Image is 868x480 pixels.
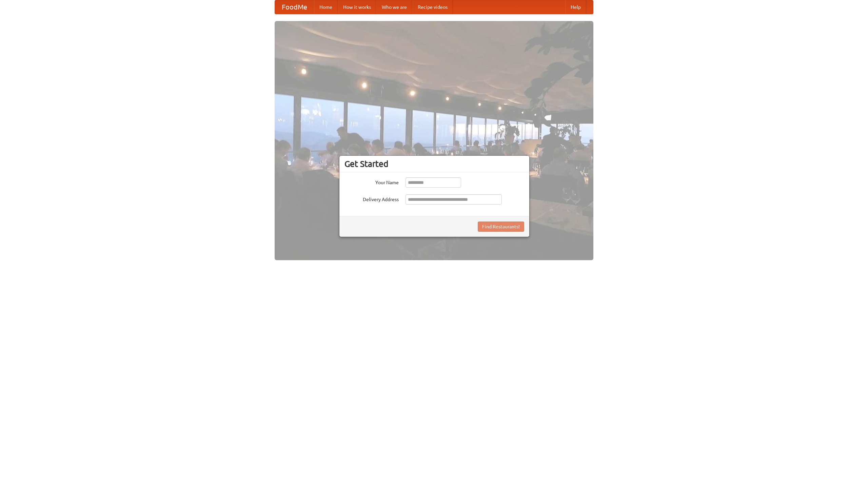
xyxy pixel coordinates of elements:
a: Recipe videos [412,0,453,14]
a: FoodMe [275,0,314,14]
button: Find Restaurants! [478,222,524,232]
a: Home [314,0,338,14]
a: Help [565,0,586,14]
h3: Get Started [344,159,524,169]
label: Delivery Address [344,194,399,203]
a: How it works [338,0,376,14]
label: Your Name [344,177,399,186]
a: Who we are [376,0,412,14]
